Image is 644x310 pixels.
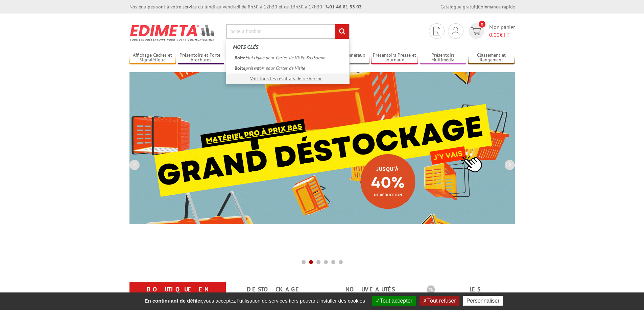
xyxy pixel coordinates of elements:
img: devis rapide [471,27,481,35]
span: 0 [479,21,485,28]
input: rechercher [335,24,349,39]
div: | [440,3,515,10]
button: Tout refuser [420,296,459,306]
img: devis rapide [433,27,440,35]
a: Présentoirs Multimédia [420,52,467,63]
button: Tout accepter [372,296,416,306]
strong: En continuant de défiler, [144,298,203,304]
img: devis rapide [452,27,459,35]
a: Présentoirs Presse et Journaux [371,52,418,63]
span: vous acceptez l'utilisation de services tiers pouvant installer des cookies [141,298,368,304]
span: € HT [489,31,515,39]
img: Présentoir, panneau, stand - Edimeta - PLV, affichage, mobilier bureau, entreprise [129,20,216,45]
a: Destockage [234,283,314,295]
strong: 01 46 81 33 03 [326,4,362,10]
input: Rechercher un produit ou une référence... [226,24,350,39]
span: Mots clés [233,44,258,50]
a: Voir tous les résultats de recherche [250,76,323,82]
em: Boite [235,55,245,61]
div: Rechercher un produit ou une référence... [226,39,350,84]
a: BoiteEtui rigide pour Cartes de Visite 85x55mm [231,53,344,63]
a: Commande rapide [478,4,515,10]
a: Les promotions [427,283,507,308]
a: Présentoirs et Porte-brochures [178,52,224,63]
a: Affichage Cadres et Signalétique [129,52,176,63]
a: Classement et Rangement [468,52,515,63]
b: Les promotions [427,283,511,297]
a: devis rapide 0 Mon panier 0,00€ HT [467,23,515,39]
button: Personnaliser (fenêtre modale) [463,296,503,306]
em: Boite [235,65,245,71]
span: 0,00 [489,31,500,38]
div: Nos équipes sont à votre service du lundi au vendredi de 8h30 à 12h30 et de 13h30 à 17h30 [129,3,362,10]
a: nouveautés [330,283,410,295]
a: Boutique en ligne [138,283,218,308]
a: Catalogue gratuit [440,4,477,10]
a: Boiteprésentoir pour Cartes de Visite [231,63,344,73]
span: Mon panier [489,23,515,39]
